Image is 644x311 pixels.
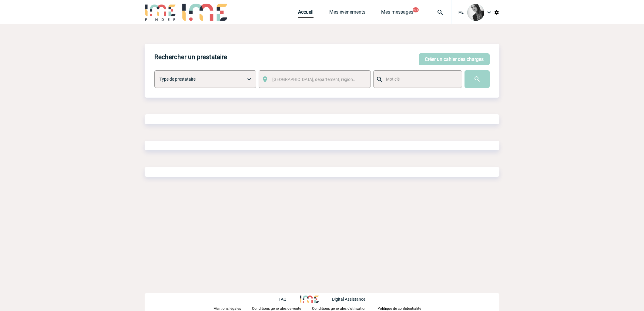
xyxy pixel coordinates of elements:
[272,77,357,82] span: [GEOGRAPHIC_DATA], département, région...
[252,306,301,311] p: Conditions générales de vente
[465,70,490,88] input: Submit
[377,305,431,311] a: Politique de confidentialité
[381,9,413,18] a: Mes messages
[298,9,314,18] a: Accueil
[145,4,176,21] img: IME-Finder
[213,306,241,311] p: Mentions légales
[213,305,252,311] a: Mentions légales
[413,7,419,12] button: 99+
[252,305,312,311] a: Conditions générales de vente
[458,10,464,15] span: IME
[300,296,319,303] img: http://www.idealmeetingsevents.fr/
[154,53,227,61] h4: Rechercher un prestataire
[279,296,300,302] a: FAQ
[329,9,365,18] a: Mes événements
[467,4,484,21] img: 101050-0.jpg
[312,306,367,311] p: Conditions générales d'utilisation
[279,297,287,302] p: FAQ
[377,306,421,311] p: Politique de confidentialité
[384,75,456,83] input: Mot clé
[312,305,377,311] a: Conditions générales d'utilisation
[332,297,365,302] p: Digital Assistance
